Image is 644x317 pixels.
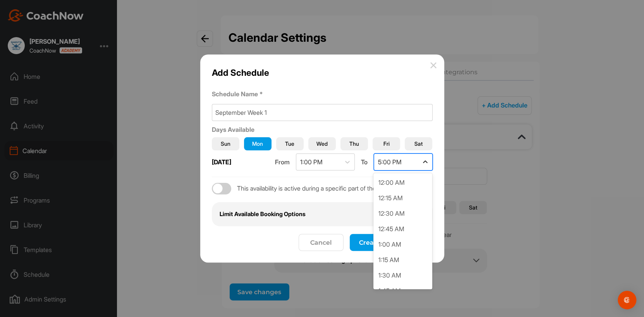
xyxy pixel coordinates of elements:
span: From [275,157,290,167]
div: 1:00 AM [373,237,432,252]
label: [DATE] [212,158,231,166]
div: 1:15 AM [373,252,432,268]
div: 1:45 AM [373,283,432,298]
button: Sat [405,137,432,150]
div: 1:00 PM [300,157,323,167]
button: Cancel [299,234,343,251]
span: Mon [252,140,263,148]
span: Wed [316,140,328,148]
button: Fri [373,137,400,150]
button: Mon [244,137,271,150]
div: 12:30 AM [373,206,432,221]
button: Thu [340,137,368,150]
span: To [361,157,368,167]
div: 12:15 AM [373,190,432,206]
span: Sun [221,140,230,148]
span: Tue [285,140,294,148]
label: Days Available [212,126,254,133]
img: info [430,62,436,68]
div: 12:00 AM [373,175,432,190]
span: This availability is active during a specific part of the year [237,184,389,193]
button: Create Schedule [350,234,421,251]
span: Sat [414,140,423,148]
span: Fri [383,140,390,148]
h2: Limit Available Booking Options [220,210,306,219]
label: Schedule Name * [212,89,433,99]
div: Open Intercom Messenger [618,291,636,309]
button: Sun [212,137,239,150]
span: Thu [349,140,359,148]
div: 5:00 PM [378,157,402,167]
button: Tue [276,137,304,150]
button: Wed [308,137,336,150]
div: 12:45 AM [373,221,432,237]
div: 1:30 AM [373,268,432,283]
h2: Add Schedule [212,66,269,79]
